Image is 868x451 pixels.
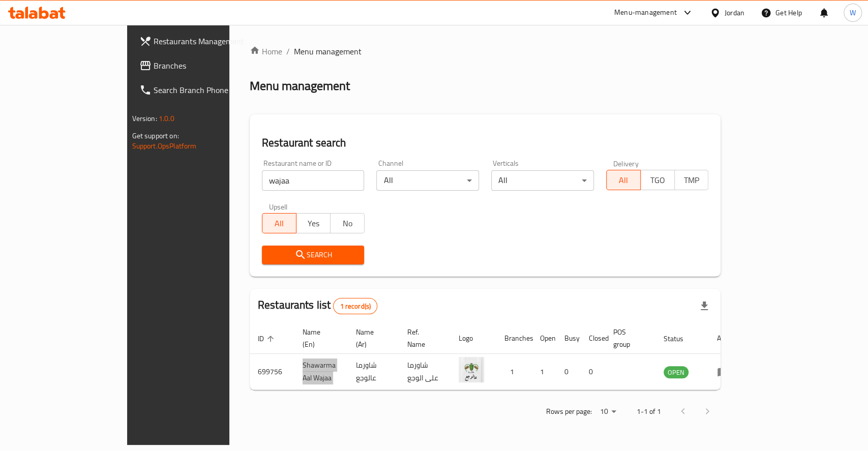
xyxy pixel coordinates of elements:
[613,326,643,350] span: POS group
[303,326,336,350] span: Name (En)
[294,354,348,390] td: Shawarma Aal Wajaa
[496,323,532,354] th: Branches
[330,213,365,233] button: No
[296,213,331,233] button: Yes
[611,173,637,188] span: All
[459,357,484,382] img: Shawarma Aal Wajaa
[613,160,639,167] label: Delivery
[376,170,479,191] div: All
[532,354,556,390] td: 1
[250,45,721,57] nav: breadcrumb
[258,297,377,314] h2: Restaurants list
[606,170,641,190] button: All
[496,354,532,390] td: 1
[674,170,709,190] button: TMP
[407,326,438,350] span: Ref. Name
[595,404,620,419] div: Rows per page:
[335,216,361,231] span: No
[286,45,290,57] li: /
[679,173,705,188] span: TMP
[334,302,377,311] span: 1 record(s)
[491,170,594,191] div: All
[709,323,744,354] th: Action
[258,333,277,345] span: ID
[356,326,387,350] span: Name (Ar)
[717,366,736,378] div: Menu
[159,112,174,125] span: 1.0.0
[132,112,157,125] span: Version:
[250,354,294,390] td: 699756
[556,354,581,390] td: 0
[640,170,675,190] button: TGO
[131,53,272,78] a: Branches
[645,173,671,188] span: TGO
[294,45,362,57] span: Menu management
[270,249,356,261] span: Search
[556,323,581,354] th: Busy
[725,7,744,18] div: Jordan
[262,135,709,151] h2: Restaurant search
[850,7,856,18] span: W
[154,35,264,47] span: Restaurants Management
[154,59,264,72] span: Branches
[154,84,264,96] span: Search Branch Phone
[250,78,350,94] h2: Menu management
[664,333,697,345] span: Status
[266,216,292,231] span: All
[301,216,326,231] span: Yes
[132,129,179,142] span: Get support on:
[581,323,605,354] th: Closed
[262,170,365,191] input: Search for restaurant name or ID..
[451,323,496,354] th: Logo
[692,294,716,318] div: Export file
[546,405,591,418] p: Rows per page:
[131,29,272,53] a: Restaurants Management
[131,78,272,102] a: Search Branch Phone
[399,354,451,390] td: شاورما على الوجع
[636,405,661,418] p: 1-1 of 1
[262,213,296,233] button: All
[269,203,288,210] label: Upsell
[250,323,744,390] table: enhanced table
[262,246,365,264] button: Search
[532,323,556,354] th: Open
[348,354,399,390] td: شاورما عالوجع
[132,139,197,153] a: Support.OpsPlatform
[581,354,605,390] td: 0
[614,7,677,19] div: Menu-management
[664,367,689,378] span: OPEN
